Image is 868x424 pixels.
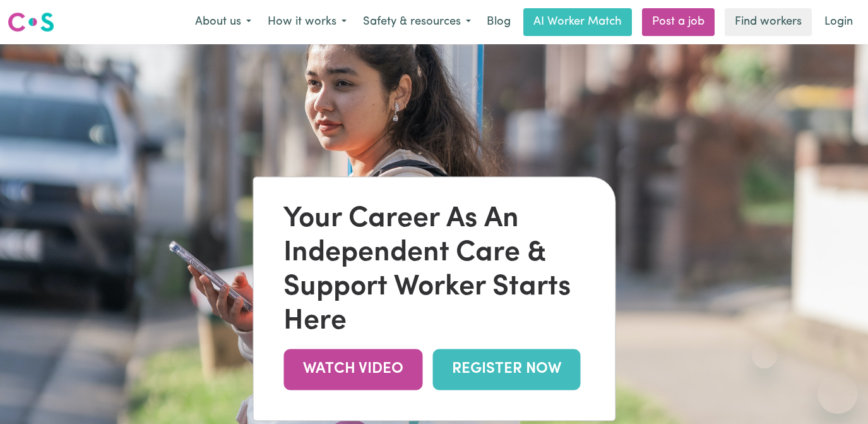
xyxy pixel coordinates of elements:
[187,9,259,35] button: About us
[479,8,518,36] a: Blog
[8,8,54,37] a: Careseekers logo
[752,343,777,368] iframe: Close message
[523,8,632,36] a: AI Worker Match
[283,202,585,339] div: Your Career As An Independent Care & Support Worker Starts Here
[283,349,422,390] a: WATCH VIDEO
[8,11,54,33] img: Careseekers logo
[817,8,860,36] a: Login
[642,8,715,36] a: Post a job
[817,373,858,414] iframe: Button to launch messaging window
[725,8,812,36] a: Find workers
[432,349,580,390] a: REGISTER NOW
[259,9,355,35] button: How it works
[355,9,479,35] button: Safety & resources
